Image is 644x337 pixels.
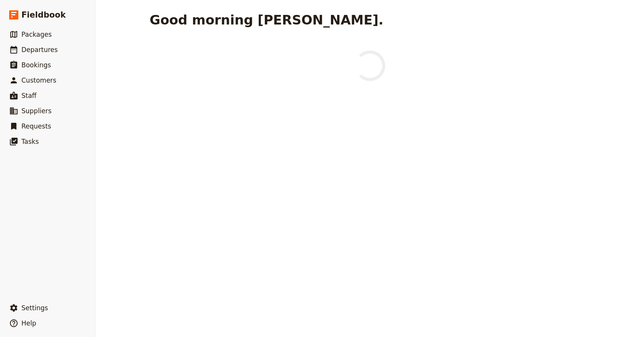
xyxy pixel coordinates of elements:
[21,319,36,327] span: Help
[21,92,37,99] span: Staff
[21,46,58,54] span: Departures
[21,77,56,84] span: Customers
[21,304,48,312] span: Settings
[21,122,51,130] span: Requests
[21,31,52,38] span: Packages
[150,12,384,28] h1: Good morning [PERSON_NAME].
[21,9,66,21] span: Fieldbook
[21,138,39,145] span: Tasks
[21,61,51,69] span: Bookings
[21,107,52,115] span: Suppliers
